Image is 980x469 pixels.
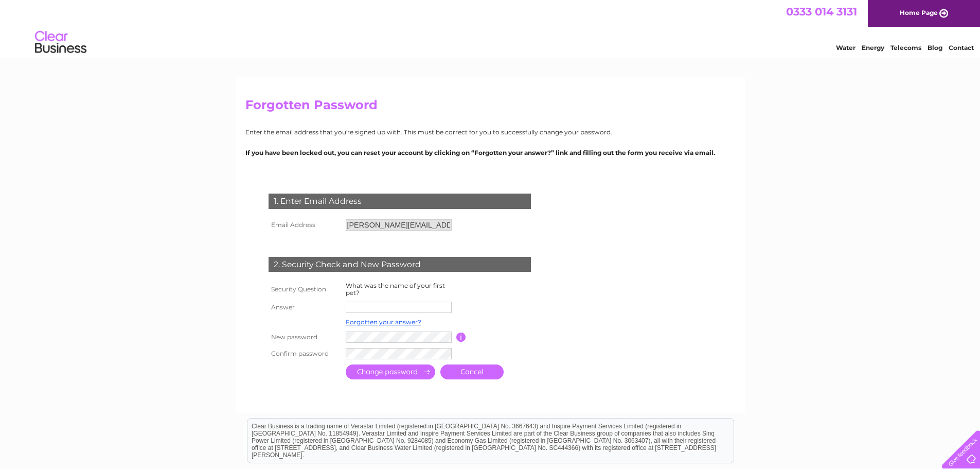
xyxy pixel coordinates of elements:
th: Security Question [266,280,343,299]
a: Telecoms [890,44,921,51]
label: What was the name of your first pet? [346,282,445,297]
img: logo.png [34,27,87,58]
input: Information [456,333,466,342]
a: Energy [862,44,884,51]
th: Answer [266,299,343,316]
p: Enter the email address that you're signed up with. This must be correct for you to successfully ... [245,127,735,137]
a: Cancel [440,364,504,379]
h2: Forgotten Password [245,98,735,117]
a: Water [836,44,856,51]
th: New password [266,329,343,345]
th: Confirm password [266,345,343,362]
div: 2. Security Check and New Password [269,257,531,272]
div: 1. Enter Email Address [269,194,531,209]
a: Contact [949,44,974,51]
input: Submit [346,364,435,379]
a: Forgotten your answer? [346,318,421,326]
div: Clear Business is a trading name of Verastar Limited (registered in [GEOGRAPHIC_DATA] No. 3667643... [247,6,734,50]
p: If you have been locked out, you can reset your account by clicking on “Forgotten your answer?” l... [245,148,735,158]
a: 0333 014 3131 [786,5,857,18]
th: Email Address [266,217,343,233]
a: Blog [928,44,942,51]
